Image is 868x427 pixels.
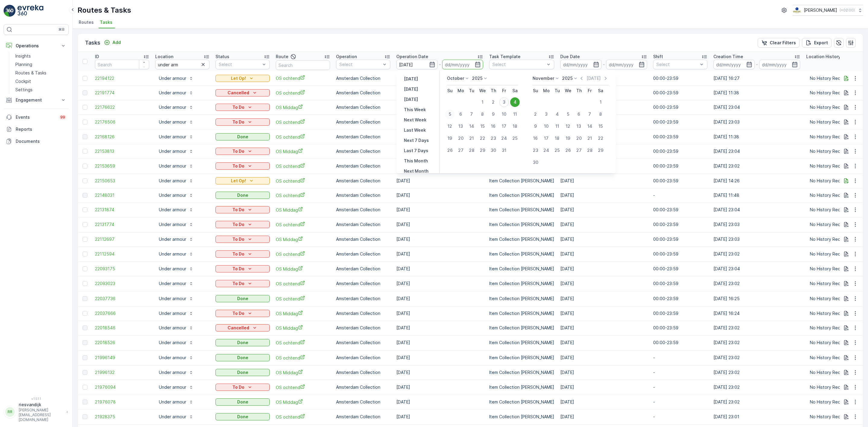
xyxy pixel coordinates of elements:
input: Search [95,60,149,69]
button: To Do [215,104,270,111]
a: 22131874 [95,207,149,213]
a: 22037736 [95,296,149,302]
p: Reports [16,126,66,132]
td: [DATE] [557,306,650,321]
div: 20 [574,133,584,143]
a: Events99 [4,111,69,123]
div: 3 [542,109,551,119]
td: [DATE] [393,144,486,159]
button: To Do [215,310,270,317]
p: To Do [232,251,244,257]
a: 22112697 [95,236,149,242]
button: To Do [215,280,270,287]
div: 22 [478,133,487,143]
div: 15 [596,121,605,131]
a: 22112594 [95,251,149,257]
div: 21 [585,133,595,143]
td: [DATE] 23:04 [710,203,803,217]
p: Documents [16,138,66,144]
button: Under armour [155,220,197,229]
button: Under armour [155,249,197,259]
p: To Do [232,207,244,213]
input: Search [276,60,330,70]
span: OS Middag [276,236,330,243]
p: Routes & Tasks [15,70,46,76]
td: [DATE] 23:03 [710,232,803,246]
p: Under armour [159,266,186,272]
p: Add [112,39,121,46]
span: 22194122 [95,75,149,81]
div: Toggle Row Selected [83,281,87,286]
button: Next 7 Days [401,137,431,144]
a: OS ochtend [276,178,330,184]
div: Toggle Row Selected [83,105,87,110]
p: Under armour [159,119,186,125]
div: 5 [445,109,455,119]
a: OS Middag [276,207,330,213]
a: Settings [13,86,69,94]
div: 30 [531,158,540,167]
a: Routes & Tasks [13,69,69,77]
p: [DATE] [404,76,418,82]
td: [DATE] 23:04 [710,100,803,115]
span: 22153659 [95,163,149,169]
button: Cancelled [215,89,270,96]
div: 14 [585,121,595,131]
div: 8 [596,109,605,119]
button: Under armour [155,74,197,83]
div: 1 [596,97,605,107]
td: [DATE] 11:38 [710,130,803,144]
button: Under armour [155,234,197,244]
input: Search [155,60,209,69]
div: 4 [510,97,520,107]
p: Under armour [159,163,186,169]
button: Under armour [155,117,197,127]
p: Under armour [159,221,186,228]
div: 15 [478,121,487,131]
div: 17 [499,121,509,131]
p: Under armour [159,207,186,213]
p: 99 [60,115,65,120]
span: 22176622 [95,104,149,110]
p: Cockpit [15,78,31,84]
a: 22148031 [95,192,149,198]
span: OS ochtend [276,163,330,169]
div: Toggle Row Selected [83,237,87,242]
button: Add [102,39,123,46]
td: [DATE] [393,159,486,174]
td: [DATE] 23:03 [710,115,803,130]
p: ( +02:00 ) [840,8,855,13]
div: Toggle Row Selected [83,149,87,154]
div: Toggle Row Selected [83,222,87,227]
div: Toggle Row Selected [83,266,87,271]
div: 25 [510,133,520,143]
p: Next Week [404,117,426,123]
button: To Do [215,236,270,243]
td: [DATE] [393,246,486,262]
div: 10 [542,121,551,131]
p: Settings [15,87,33,93]
p: To Do [232,163,244,169]
a: 22150653 [95,178,149,184]
span: OS ochtend [276,90,330,96]
a: Cockpit [13,77,69,86]
div: 17 [542,133,551,143]
p: Under armour [159,178,186,184]
p: To Do [232,148,244,154]
p: Events [16,114,55,120]
p: Under armour [159,90,186,96]
div: 7 [467,109,476,119]
span: OS ochtend [276,281,330,287]
p: [DATE] [404,86,418,92]
a: Reports [4,123,69,135]
span: OS ochtend [276,192,330,199]
td: [DATE] [393,232,486,246]
button: Under armour [155,88,197,98]
span: OS ochtend [276,221,330,228]
p: Done [237,134,248,140]
div: 30 [489,146,498,155]
div: Toggle Row Selected [83,178,87,183]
